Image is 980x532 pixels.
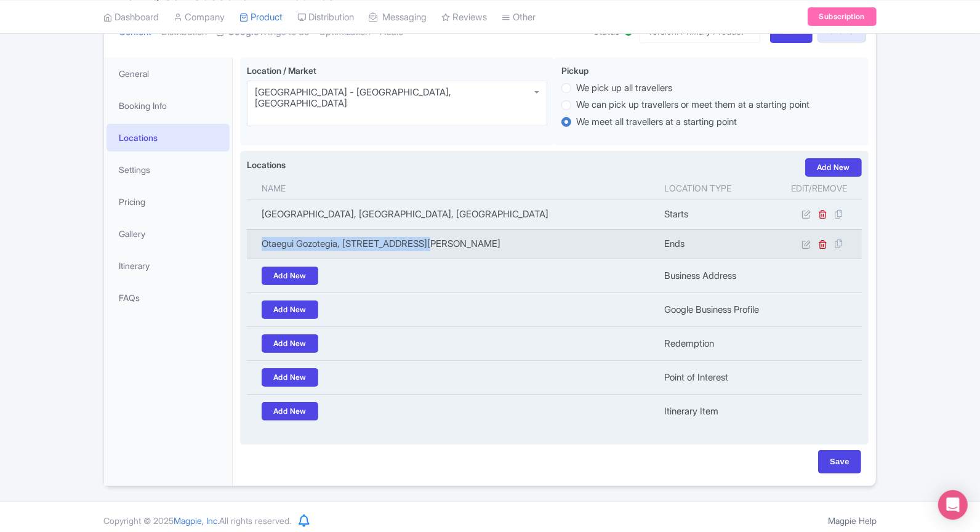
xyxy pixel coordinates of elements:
[262,402,318,421] a: Add New
[262,267,318,285] a: Add New
[247,199,657,229] td: [GEOGRAPHIC_DATA], [GEOGRAPHIC_DATA], [GEOGRAPHIC_DATA]
[106,124,230,151] a: Locations
[106,220,230,248] a: Gallery
[576,98,809,112] label: We can pick up travellers or meet them at a starting point
[247,65,316,76] span: Location / Market
[776,177,862,200] th: Edit/Remove
[657,327,776,361] td: Redemption
[657,199,776,229] td: Starts
[106,92,230,119] a: Booking Info
[808,7,877,26] a: Subscription
[657,293,776,327] td: Google Business Profile
[247,158,286,171] label: Locations
[657,229,776,259] td: Ends
[576,81,672,95] label: We pick up all travellers
[255,87,539,109] div: [GEOGRAPHIC_DATA] - [GEOGRAPHIC_DATA], [GEOGRAPHIC_DATA]
[657,395,776,429] td: Itinerary Item
[828,515,877,526] a: Magpie Help
[247,177,657,200] th: Name
[106,284,230,312] a: FAQs
[561,65,588,76] span: Pickup
[262,334,318,353] a: Add New
[938,490,968,520] div: Open Intercom Messenger
[805,158,862,177] a: Add New
[657,361,776,395] td: Point of Interest
[262,368,318,387] a: Add New
[106,156,230,183] a: Settings
[106,188,230,216] a: Pricing
[106,60,230,87] a: General
[247,229,657,259] td: Otaegui Gozotegia, [STREET_ADDRESS][PERSON_NAME]
[106,252,230,280] a: Itinerary
[262,300,318,319] a: Add New
[657,259,776,293] td: Business Address
[174,515,219,526] span: Magpie, Inc.
[818,450,861,474] input: Save
[657,177,776,200] th: Location type
[576,115,737,129] label: We meet all travellers at a starting point
[96,514,299,527] div: Copyright © 2025 All rights reserved.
